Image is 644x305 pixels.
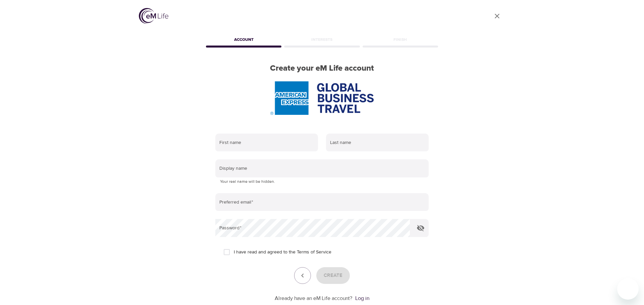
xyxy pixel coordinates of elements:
h2: Create your eM Life account [205,64,439,73]
a: Log in [355,295,369,302]
img: AmEx%20GBT%20logo.png [270,81,374,115]
a: Terms of Service [297,249,331,256]
iframe: Button to launch messaging window [617,278,639,300]
p: Already have an eM Life account? [275,295,353,302]
img: logo [139,8,168,24]
a: close [489,8,505,24]
p: Your real name will be hidden. [220,178,424,185]
span: I have read and agreed to the [234,249,331,256]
